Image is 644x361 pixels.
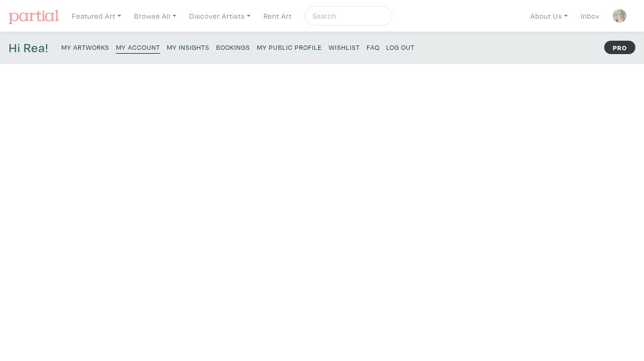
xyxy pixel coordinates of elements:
[9,40,48,56] h4: Hi Rea!
[61,43,109,52] small: My Artworks
[612,9,627,23] img: phpThumb.php
[130,6,181,26] a: Browse All
[167,40,209,53] a: My Insights
[386,43,414,52] small: Log Out
[185,6,255,26] a: Discover Artists
[311,10,383,22] input: Search
[386,40,414,53] a: Log Out
[61,40,109,53] a: My Artworks
[257,43,322,52] small: My Public Profile
[216,40,250,53] a: Bookings
[329,43,360,52] small: Wishlist
[68,6,126,26] a: Featured Art
[367,43,379,52] small: FAQ
[167,43,209,52] small: My Insights
[259,6,296,26] a: Rent Art
[526,6,572,26] a: About Us
[329,40,360,53] a: Wishlist
[576,6,604,26] a: Inbox
[116,40,160,54] a: My Account
[116,43,160,52] small: My Account
[257,40,322,53] a: My Public Profile
[367,40,379,53] a: FAQ
[604,41,635,54] strong: PRO
[216,43,250,52] small: Bookings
